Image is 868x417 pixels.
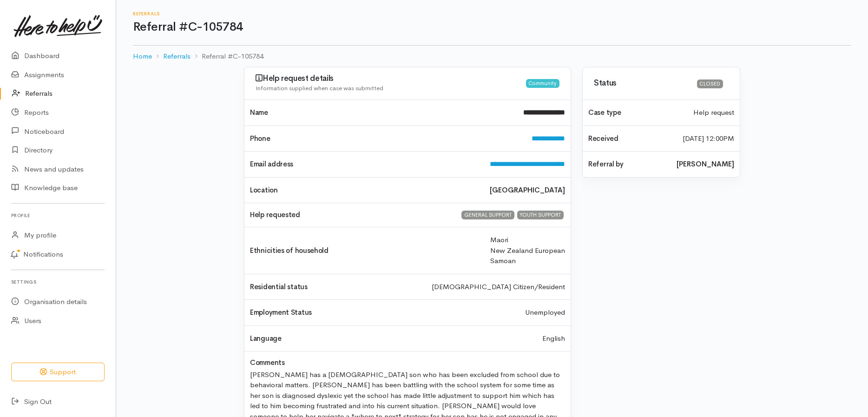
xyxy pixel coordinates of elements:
div: Community [526,79,559,88]
span: Residential status [250,282,308,291]
h6: Settings [11,276,105,288]
h1: Referral #C-105784 [133,20,851,34]
span: Employment Status [250,308,312,317]
b: [PERSON_NAME] [677,159,734,170]
h4: Email address [250,160,479,168]
h6: Profile [11,209,105,222]
span: Ethnicities of household [250,246,329,255]
button: Support [11,363,105,382]
div: GENERAL SUPPORT [461,211,514,219]
li: Referral #C-105784 [191,51,263,62]
div: English [537,333,571,344]
div: Help request [688,107,740,118]
h4: Received [588,135,671,143]
span: Information supplied when case was submitted [256,84,383,92]
a: Home [133,51,152,62]
h4: Case type [588,109,682,117]
div: Closed [697,79,723,88]
b: [GEOGRAPHIC_DATA] [490,185,565,196]
time: [DATE] 12:00PM [683,133,734,144]
h4: Phone [250,135,520,143]
h4: Help requested [250,211,449,219]
h3: Help request details [256,74,526,83]
h4: Name [250,109,512,117]
h6: Referrals [133,11,851,16]
div: [DEMOGRAPHIC_DATA] Citizen/Resident [426,282,571,292]
div: Maori New Zealand European Samoan [485,235,571,266]
h4: Language [250,335,282,343]
nav: breadcrumb [133,46,851,67]
a: Referrals [163,51,191,62]
h4: Location [250,186,479,194]
div: YOUTH SUPPORT [517,211,564,219]
h3: Status [594,79,691,88]
div: Unemployed [519,307,571,318]
h4: Comments [250,359,285,367]
h4: Referral by [588,160,665,168]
